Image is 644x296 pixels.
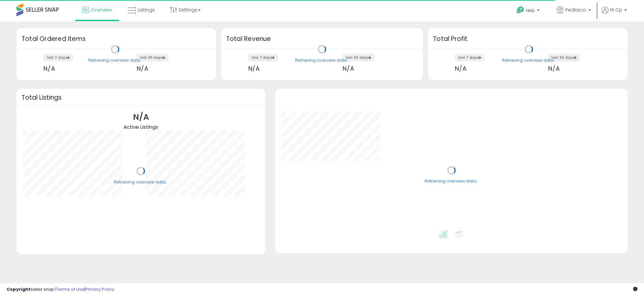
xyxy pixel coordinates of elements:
[138,7,155,13] span: Listings
[502,57,556,63] div: Retrieving overview data..
[516,6,524,14] i: Get Help
[91,7,112,13] span: Overview
[7,286,114,293] div: seller snap | |
[114,179,168,185] div: Retrieving overview data..
[295,57,349,63] div: Retrieving overview data..
[425,179,478,184] div: Retrieving overview data..
[610,7,622,13] span: Hi Cp
[511,1,546,21] a: Help
[565,7,586,13] span: Pedlarco
[602,7,627,21] a: Hi Cp
[7,286,31,292] strong: Copyright
[85,286,114,292] a: Privacy Policy
[88,57,142,63] div: Retrieving overview data..
[526,8,535,13] span: Help
[56,286,84,292] a: Terms of Use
